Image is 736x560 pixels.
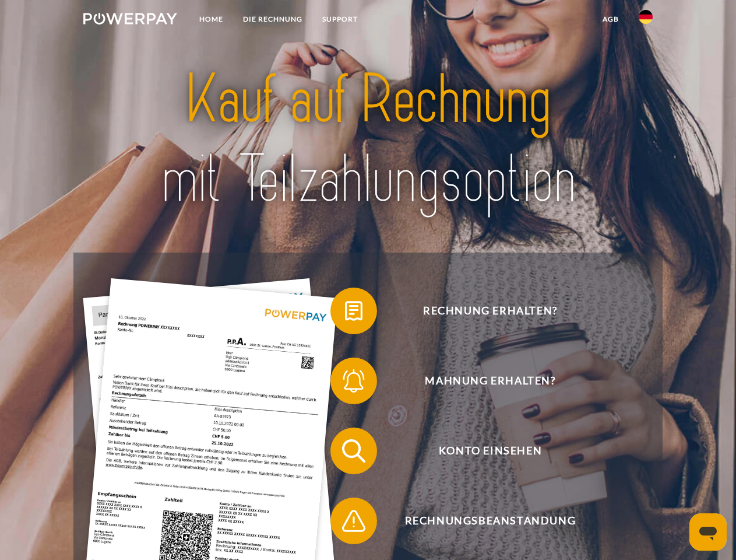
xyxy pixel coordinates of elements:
img: qb_bell.svg [339,366,368,395]
span: Rechnungsbeanstandung [347,498,633,544]
button: Konto einsehen [330,428,633,474]
img: qb_bill.svg [339,296,368,325]
button: Rechnungsbeanstandung [330,498,633,544]
button: Rechnung erhalten? [330,288,633,334]
button: Mahnung erhalten? [330,358,633,404]
a: Home [189,9,233,30]
a: SUPPORT [312,9,368,30]
img: title-powerpay_de.svg [111,56,625,223]
span: Mahnung erhalten? [347,358,633,404]
iframe: Schaltfläche zum Öffnen des Messaging-Fensters [689,513,727,551]
img: logo-powerpay-white.svg [83,13,177,24]
a: DIE RECHNUNG [233,9,312,30]
span: Konto einsehen [347,428,633,474]
img: qb_search.svg [339,436,368,466]
img: qb_warning.svg [339,506,368,535]
span: Rechnung erhalten? [347,288,633,334]
img: de [639,10,653,24]
a: agb [593,9,629,30]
